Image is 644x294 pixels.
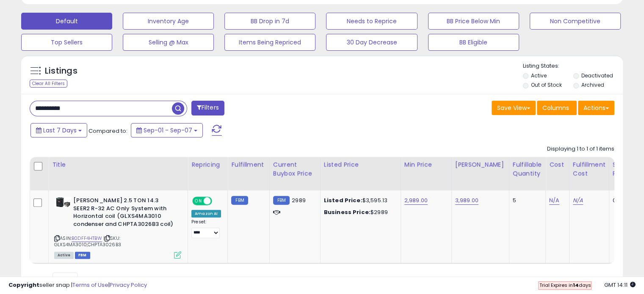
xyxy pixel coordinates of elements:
[191,210,221,217] div: Amazon AI
[324,209,394,216] div: $2989
[581,72,613,79] label: Deactivated
[292,196,306,204] span: 2989
[428,34,519,51] button: BB Eligible
[539,282,591,289] span: Trial Expires in days
[324,160,397,169] div: Listed Price
[492,101,536,115] button: Save View
[531,81,562,88] label: Out of Stock
[324,208,370,216] b: Business Price:
[43,126,77,135] span: Last 7 Days
[531,72,547,79] label: Active
[21,13,112,30] button: Default
[54,252,74,259] span: All listings currently available for purchase on Amazon
[578,101,614,115] button: Actions
[273,160,317,178] div: Current Buybox Price
[123,13,214,30] button: Inventory Age
[36,275,97,283] span: Show: entries
[613,160,630,178] div: Ship Price
[455,160,506,169] div: [PERSON_NAME]
[72,235,102,242] a: B0DFF4HTBW
[191,101,224,115] button: Filters
[549,196,559,205] a: N/A
[45,65,77,77] h5: Listings
[231,196,248,205] small: FBM
[75,252,90,259] span: FBM
[549,160,566,169] div: Cost
[404,196,428,205] a: 2,989.00
[88,127,127,135] span: Compared to:
[224,13,315,30] button: BB Drop in 7d
[131,123,203,137] button: Sep-01 - Sep-07
[73,197,176,230] b: [PERSON_NAME] 2.5 TON 14.3 SEER2 R-32 AC Only System with Horizontal coil (GLXS4MA3010 condenser ...
[523,62,623,70] p: Listing States:
[191,160,224,169] div: Repricing
[326,13,417,30] button: Needs to Reprice
[513,197,539,204] div: 5
[604,281,636,289] span: 2025-09-15 14:11 GMT
[193,198,204,205] span: ON
[273,196,290,205] small: FBM
[30,123,87,137] button: Last 7 Days
[211,198,224,205] span: OFF
[191,219,221,238] div: Preset:
[52,160,184,169] div: Title
[324,197,394,204] div: $3,595.13
[8,281,147,289] div: seller snap | |
[572,282,578,289] b: 14
[613,197,627,204] div: 0.00
[428,13,519,30] button: BB Price Below Min
[455,196,478,205] a: 3,989.00
[224,34,315,51] button: Items Being Repriced
[72,281,108,289] a: Terms of Use
[54,197,181,258] div: ASIN:
[8,281,39,289] strong: Copyright
[21,34,112,51] button: Top Sellers
[54,197,71,207] img: 41YWrbItZ6L._SL40_.jpg
[547,145,614,153] div: Displaying 1 to 1 of 1 items
[326,34,417,51] button: 30 Day Decrease
[144,126,192,135] span: Sep-01 - Sep-07
[231,160,265,169] div: Fulfillment
[54,235,121,247] span: | SKU: GLXS4MA3010,CHPTA3026B3
[581,81,604,88] label: Archived
[573,160,605,178] div: Fulfillment Cost
[30,80,67,88] div: Clear All Filters
[324,196,362,204] b: Listed Price:
[530,13,621,30] button: Non Competitive
[123,34,214,51] button: Selling @ Max
[404,160,448,169] div: Min Price
[513,160,542,178] div: Fulfillable Quantity
[537,101,577,115] button: Columns
[110,281,147,289] a: Privacy Policy
[573,196,583,205] a: N/A
[542,104,569,112] span: Columns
